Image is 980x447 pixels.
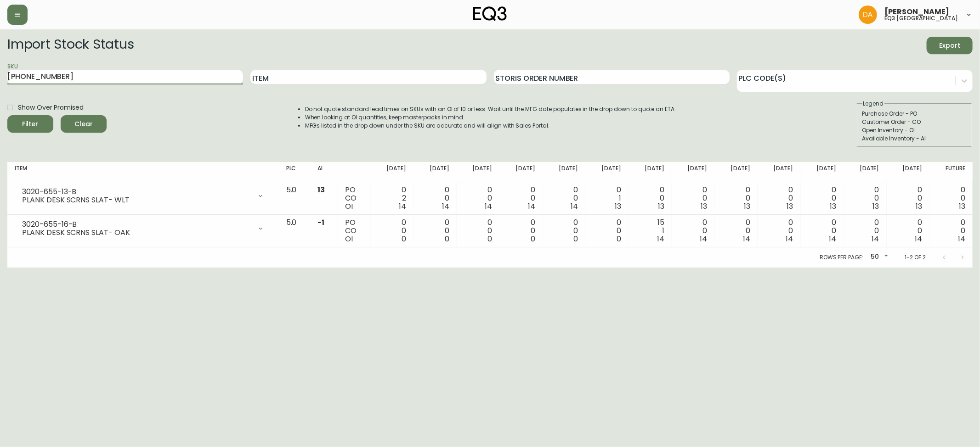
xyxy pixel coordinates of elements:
div: Customer Order - CO [862,118,967,126]
div: 0 1 [593,186,622,211]
span: 0 [487,234,492,244]
span: 0 [445,234,449,244]
span: 14 [528,201,535,212]
span: 13 [615,201,621,212]
div: Open Inventory - OI [862,126,967,134]
div: 0 0 [894,186,923,211]
span: 13 [658,201,664,212]
div: 0 0 [765,186,793,211]
div: PO CO [345,186,363,211]
div: 0 0 [421,186,449,211]
span: 14 [786,234,793,244]
span: 0 [402,234,406,244]
span: 13 [317,184,325,195]
th: Item [7,162,279,182]
span: 13 [830,201,836,212]
span: 14 [915,234,922,244]
div: PLANK DESK SCRNS SLAT- OAK [22,229,251,237]
span: 13 [701,201,707,212]
span: 13 [959,201,965,212]
th: AI [310,162,338,182]
div: 0 0 [421,218,449,243]
div: 0 0 [722,218,750,243]
span: Show Over Promised [18,103,84,112]
p: Rows per page: [820,253,863,262]
span: 14 [958,234,965,244]
h5: eq3 [GEOGRAPHIC_DATA] [884,16,958,21]
th: [DATE] [586,162,629,182]
div: 0 0 [808,186,837,211]
span: 14 [872,234,879,244]
div: PO CO [345,218,363,243]
span: 14 [399,201,406,212]
th: [DATE] [801,162,844,182]
div: 0 0 [464,186,493,211]
div: 3020-655-13-B [22,188,251,196]
div: Available Inventory - AI [862,134,967,143]
th: [DATE] [672,162,715,182]
img: logo [473,6,507,21]
legend: Legend [862,100,884,108]
span: 14 [743,234,750,244]
span: Clear [68,118,99,130]
span: 14 [829,234,836,244]
span: 13 [916,201,922,212]
span: 0 [531,234,535,244]
div: 0 0 [722,186,750,211]
div: 0 0 [765,218,793,243]
li: When looking at OI quantities, keep masterpacks in mind. [305,113,676,122]
span: 14 [571,201,578,212]
div: 0 0 [550,186,578,211]
li: Do not quote standard lead times on SKUs with an OI of 10 or less. Wait until the MFG date popula... [305,105,676,113]
span: Export [934,40,965,51]
img: dd1a7e8db21a0ac8adbf82b84ca05374 [859,6,877,24]
div: 0 0 [507,218,535,243]
div: 0 0 [679,186,708,211]
th: [DATE] [499,162,543,182]
li: MFGs listed in the drop down under the SKU are accurate and will align with Sales Portal. [305,122,676,130]
div: 0 2 [378,186,407,211]
button: Filter [7,115,53,133]
th: [DATE] [543,162,586,182]
td: 5.0 [279,182,311,215]
span: OI [345,201,353,212]
th: [DATE] [457,162,500,182]
span: OI [345,234,353,244]
span: 13 [744,201,750,212]
span: [PERSON_NAME] [884,8,949,16]
div: 3020-655-16-B [22,220,251,229]
div: 3020-655-13-BPLANK DESK SCRNS SLAT- WLT [15,186,272,206]
th: [DATE] [887,162,930,182]
div: 0 0 [636,186,664,211]
div: 0 0 [851,186,879,211]
div: 0 0 [937,186,965,211]
span: 0 [574,234,578,244]
div: 0 0 [378,218,407,243]
button: Clear [61,115,107,133]
span: 14 [442,201,449,212]
div: 0 0 [937,218,965,243]
div: 0 0 [679,218,708,243]
div: Purchase Order - PO [862,110,967,118]
div: 0 0 [593,218,622,243]
span: 13 [787,201,793,212]
div: 0 0 [550,218,578,243]
button: Export [927,37,973,54]
th: Future [929,162,973,182]
div: PLANK DESK SCRNS SLAT- WLT [22,196,251,204]
td: 5.0 [279,215,311,247]
div: 0 0 [894,218,923,243]
span: 0 [617,234,621,244]
span: 14 [657,234,664,244]
h2: Import Stock Status [7,37,134,54]
th: PLC [279,162,311,182]
div: 0 0 [808,218,837,243]
div: 15 1 [636,218,664,243]
span: 13 [873,201,879,212]
th: [DATE] [758,162,801,182]
div: 50 [867,250,890,265]
div: 3020-655-16-BPLANK DESK SCRNS SLAT- OAK [15,218,272,239]
th: [DATE] [844,162,887,182]
span: -1 [317,217,324,228]
div: 0 0 [464,218,493,243]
